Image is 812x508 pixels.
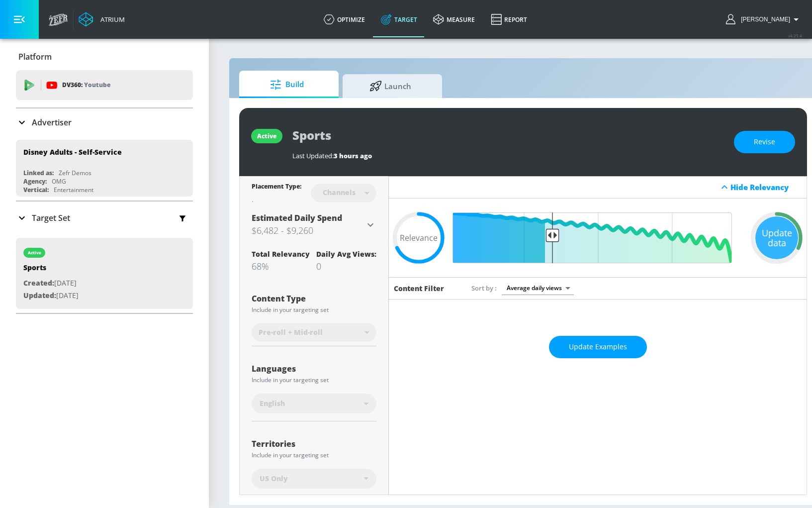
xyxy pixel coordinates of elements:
p: Platform [18,51,52,62]
span: Build [249,73,325,97]
span: login as: jake.nilson@zefr.com [737,16,790,23]
h3: $6,482 - $9,260 [252,223,364,237]
a: measure [425,1,483,37]
span: English [260,399,285,408]
span: Estimated Daily Spend [252,212,342,223]
div: Hide Relevancy [389,176,807,199]
span: Revise [754,136,775,148]
div: Target Set [16,202,193,234]
span: Sort by [471,284,497,293]
div: Content Type [252,295,376,303]
div: Agency: [23,177,47,186]
div: Zefr Demos [59,169,91,177]
div: Hide Relevancy [730,182,801,192]
div: activeSportsCreated:[DATE]Updated:[DATE] [16,238,193,309]
div: US Only [252,469,376,489]
div: Disney Adults - Self-Service [23,147,122,157]
p: Youtube [84,80,110,90]
span: Update Examples [569,341,627,353]
button: [PERSON_NAME] [726,13,802,25]
span: v 4.25.4 [788,33,802,38]
div: 68% [252,260,310,272]
div: Linked as: [23,169,54,177]
a: Target [373,1,425,37]
div: 0 [316,260,376,272]
div: DV360: Youtube [16,70,193,100]
div: Total Relevancy [252,249,310,259]
span: Relevance [400,234,438,242]
div: Sports [23,263,79,277]
div: Atrium [96,15,125,24]
div: Territories [252,440,376,448]
div: OMG [52,177,66,186]
div: Estimated Daily Spend$6,482 - $9,260 [252,212,376,237]
div: active [28,250,41,255]
a: Report [483,1,535,37]
span: Launch [353,74,428,98]
div: Languages [252,365,376,373]
a: Atrium [79,12,125,27]
span: US Only [260,474,288,484]
div: Update data [755,216,798,259]
div: Last Updated: [292,151,724,160]
div: Daily Avg Views: [316,249,376,259]
div: Include in your targeting set [252,307,376,313]
div: Platform [16,43,193,71]
div: Average daily views [502,281,574,295]
div: Include in your targeting set [252,377,376,383]
span: Pre-roll + Mid-roll [259,327,323,337]
p: [DATE] [23,277,79,290]
span: Created: [23,278,54,288]
div: Vertical: [23,186,49,194]
div: Disney Adults - Self-ServiceLinked as:Zefr DemosAgency:OMGVertical:Entertainment [16,140,193,197]
p: DV360: [62,80,110,91]
div: Advertiser [16,108,193,136]
div: active [257,132,276,140]
button: Revise [734,131,795,153]
p: Advertiser [32,117,72,128]
h6: Content Filter [394,284,444,293]
div: Entertainment [54,186,93,194]
div: Channels [318,188,361,197]
button: Update Examples [549,336,647,358]
div: Placement Type: [252,182,301,193]
div: English [252,394,376,413]
div: Include in your targeting set [252,452,376,458]
p: Target Set [32,212,70,223]
span: Updated: [23,291,56,300]
input: Final Threshold [458,212,737,263]
span: 3 hours ago [334,151,372,160]
a: optimize [316,1,373,37]
p: [DATE] [23,290,79,302]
